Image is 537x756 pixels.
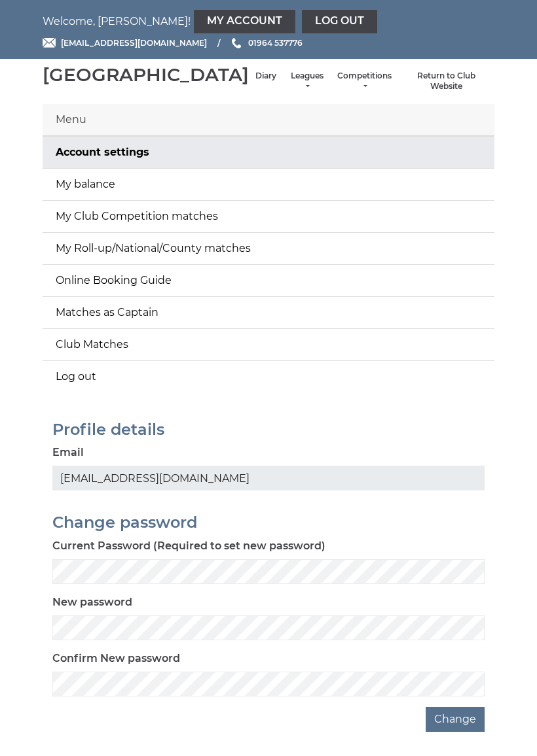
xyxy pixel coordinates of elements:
a: Email [EMAIL_ADDRESS][DOMAIN_NAME] [43,37,207,49]
a: Diary [255,71,276,82]
label: New password [52,594,132,610]
a: Club Matches [43,329,494,360]
span: 01964 537776 [248,38,303,48]
label: Confirm New password [52,651,180,666]
a: Online Booking Guide [43,265,494,296]
span: [EMAIL_ADDRESS][DOMAIN_NAME] [61,38,207,48]
h2: Profile details [52,421,485,438]
div: [GEOGRAPHIC_DATA] [43,65,249,85]
a: My balance [43,169,494,200]
label: Current Password (Required to set new password) [52,538,325,554]
a: My Roll-up/National/County matches [43,233,494,264]
h2: Change password [52,514,485,531]
a: Log out [302,10,377,33]
label: Email [52,445,84,460]
nav: Welcome, [PERSON_NAME]! [43,10,494,33]
a: Account settings [43,137,494,168]
a: My Account [194,10,295,33]
a: Matches as Captain [43,297,494,328]
a: Return to Club Website [405,71,488,92]
img: Phone us [232,38,241,48]
a: Leagues [289,71,324,92]
a: Competitions [337,71,392,92]
a: Phone us 01964 537776 [230,37,303,49]
div: Menu [43,104,494,136]
button: Change [426,707,485,732]
img: Email [43,38,56,48]
a: My Club Competition matches [43,201,494,232]
a: Log out [43,361,494,392]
